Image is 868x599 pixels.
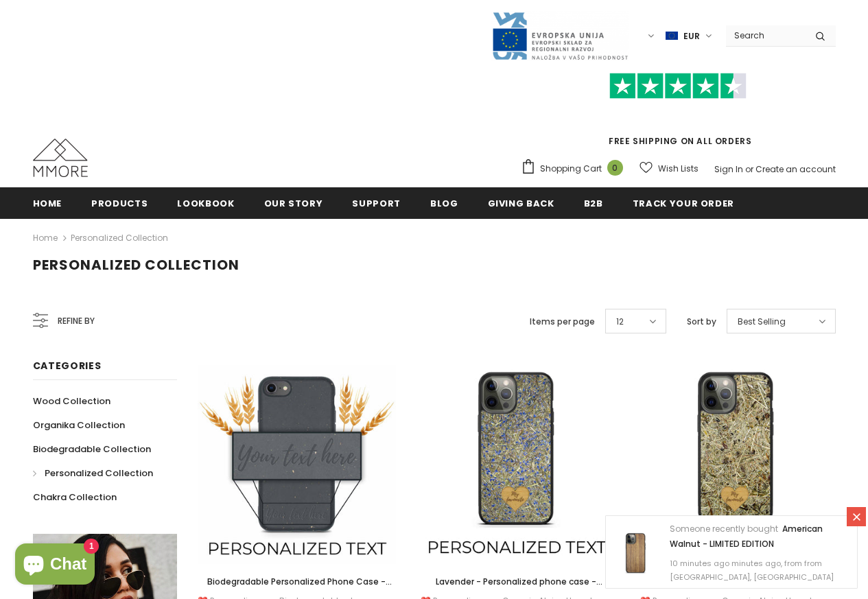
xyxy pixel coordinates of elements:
a: Javni Razpis [491,30,629,41]
span: Biodegradable Collection [33,443,151,456]
img: MMORE Cases [33,139,88,177]
span: Refine by [58,314,95,329]
span: B2B [584,197,603,210]
a: Organika Collection [33,413,125,437]
label: Sort by [687,315,716,329]
span: 10 minutes ago minutes ago, from from [GEOGRAPHIC_DATA], [GEOGRAPHIC_DATA] [670,558,834,583]
a: Create an account [755,163,836,175]
span: 0 [607,160,623,176]
a: Lavender - Personalized phone case - Personalized gift [417,574,616,589]
span: Home [33,197,62,210]
span: Personalized Collection [33,255,239,274]
span: or [745,163,753,175]
a: Personalized Collection [33,461,153,485]
a: Products [91,187,148,218]
input: Search Site [726,25,805,45]
a: Wish Lists [640,156,699,180]
span: EUR [683,30,700,43]
a: Chakra Collection [33,485,117,509]
span: Lookbook [177,197,234,210]
a: Blog [430,187,458,218]
span: Blog [430,197,458,210]
inbox-online-store-chat: Shopify online store chat [11,543,99,588]
span: Organika Collection [33,419,125,432]
span: Someone recently bought [670,523,778,535]
a: Wood Collection [33,389,110,413]
span: Giving back [488,197,554,210]
img: Javni Razpis [491,11,629,61]
a: Shopping Cart 0 [521,158,630,179]
a: B2B [584,187,603,218]
iframe: Customer reviews powered by Trustpilot [521,99,836,134]
label: Items per page [530,315,595,329]
span: Wish Lists [658,162,699,176]
a: Biodegradable Collection [33,437,151,461]
span: FREE SHIPPING ON ALL ORDERS [521,79,836,147]
span: Track your order [633,197,734,210]
a: Home [33,230,58,246]
a: Giving back [488,187,554,218]
span: Shopping Cart [540,162,602,176]
span: support [352,197,401,210]
a: Lookbook [177,187,234,218]
span: Our Story [264,197,323,210]
span: Personalized Collection [45,467,153,480]
span: Wood Collection [33,395,110,408]
a: Track your order [633,187,734,218]
a: Sign In [714,163,743,175]
span: Best Selling [738,315,786,329]
img: Trust Pilot Stars [609,73,747,99]
span: Products [91,197,148,210]
span: Chakra Collection [33,491,117,504]
span: 12 [616,315,624,329]
span: Categories [33,359,102,373]
a: support [352,187,401,218]
a: Home [33,187,62,218]
a: Personalized Collection [71,232,168,244]
a: Our Story [264,187,323,218]
a: Biodegradable Personalized Phone Case - Black [198,574,397,589]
